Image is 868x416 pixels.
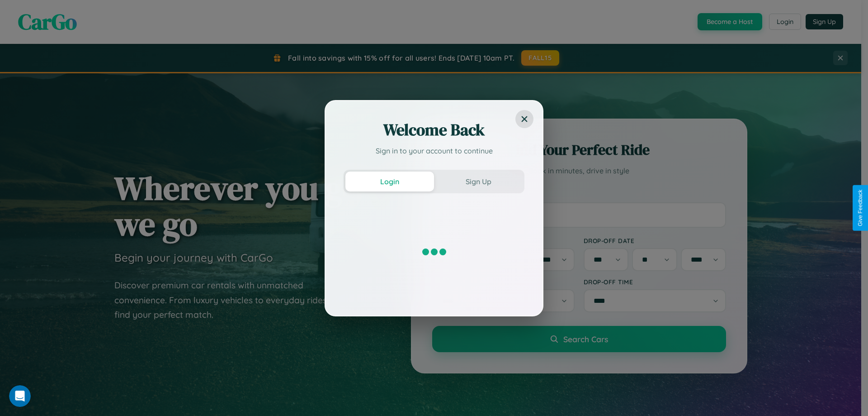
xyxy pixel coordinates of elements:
button: Sign Up [434,172,523,191]
iframe: Intercom live chat [9,385,31,407]
h2: Welcome Back [344,119,524,141]
div: Give Feedback [857,190,863,226]
p: Sign in to your account to continue [344,145,524,156]
button: Login [345,172,434,191]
